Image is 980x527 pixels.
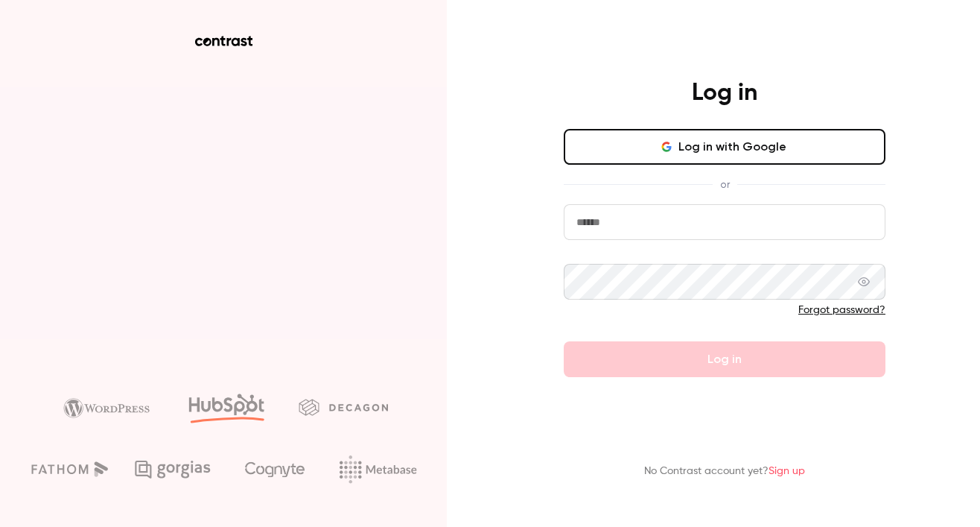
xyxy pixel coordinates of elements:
span: or [713,177,737,192]
h4: Log in [692,78,757,108]
img: decagon [299,399,388,415]
a: Sign up [769,466,805,476]
a: Forgot password? [798,305,885,315]
p: No Contrast account yet? [644,464,805,479]
button: Log in with Google [564,129,885,165]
